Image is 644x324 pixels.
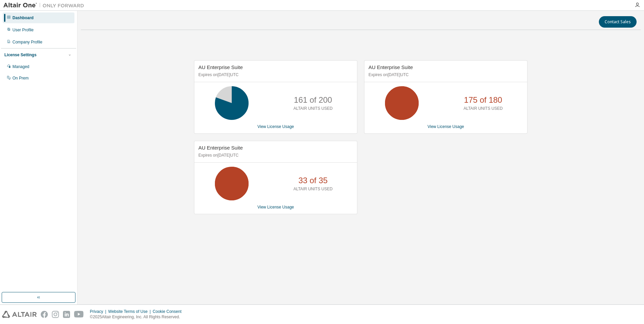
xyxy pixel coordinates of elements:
[12,75,29,81] div: On Prem
[153,309,185,314] div: Cookie Consent
[257,205,294,209] a: View License Usage
[293,106,332,111] p: ALTAIR UNITS USED
[463,106,503,111] p: ALTAIR UNITS USED
[198,72,351,78] p: Expires on [DATE] UTC
[464,94,502,106] p: 175 of 180
[257,124,294,129] a: View License Usage
[90,314,186,320] p: © 2025 Altair Engineering, Inc. All Rights Reserved.
[293,186,332,192] p: ALTAIR UNITS USED
[198,153,351,158] p: Expires on [DATE] UTC
[4,52,36,58] div: License Settings
[198,64,243,70] span: AU Enterprise Suite
[294,94,332,106] p: 161 of 200
[63,311,70,318] img: linkedin.svg
[108,309,153,314] div: Website Terms of Use
[198,145,243,151] span: AU Enterprise Suite
[12,39,42,45] div: Company Profile
[427,124,464,129] a: View License Usage
[12,27,34,33] div: User Profile
[2,311,37,318] img: altair_logo.svg
[298,175,328,186] p: 33 of 35
[12,64,29,69] div: Managed
[599,16,637,28] button: Contact Sales
[41,311,48,318] img: facebook.svg
[52,311,59,318] img: instagram.svg
[368,72,521,78] p: Expires on [DATE] UTC
[90,309,108,314] div: Privacy
[12,15,34,21] div: Dashboard
[368,64,413,70] span: AU Enterprise Suite
[3,2,88,9] img: Altair One
[74,311,84,318] img: youtube.svg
